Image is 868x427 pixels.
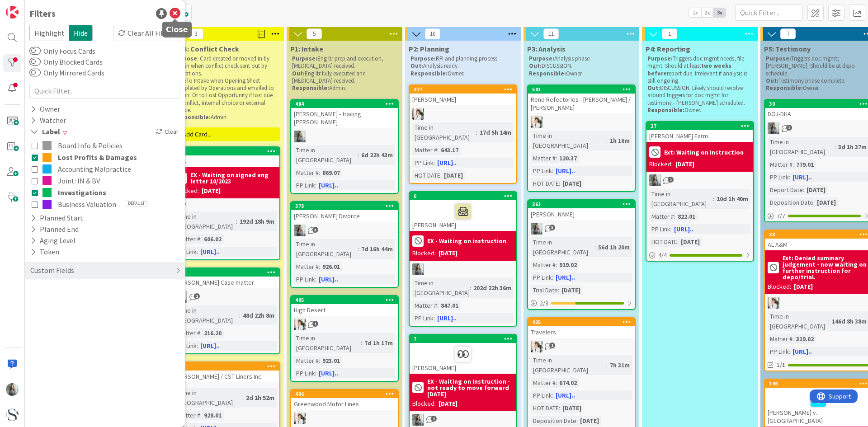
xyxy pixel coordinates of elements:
[649,237,677,247] div: HOT DATE
[319,181,338,189] a: [URL]..
[649,224,670,234] div: PP Link
[29,68,41,77] button: Only Mirrored Cards
[292,70,305,77] strong: Out:
[531,260,556,270] div: Matter #
[439,145,461,155] div: 643.17
[529,62,634,70] p: DISCUSSION.
[646,44,690,53] span: P4: Reporting
[319,262,320,272] span: :
[412,300,437,310] div: Matter #
[58,187,106,198] span: Investigations
[174,55,278,77] p: : Card created or moved in by Admin when conflict check sent out by Operations.
[174,77,278,114] p: To Intake when Opening Sheet completed by Operations and emailed to Admin. Or to Lost Opportunity...
[312,227,318,233] span: 3
[315,274,316,284] span: :
[194,293,200,299] span: 1
[768,185,803,195] div: Report Date
[173,291,279,303] div: LG
[528,200,635,220] div: 361[PERSON_NAME]
[531,285,558,295] div: Trial Date
[532,86,635,93] div: 501
[173,155,279,167] div: ARS
[412,108,424,120] img: KT
[528,94,635,113] div: Reno Refectories - [PERSON_NAME] / [PERSON_NAME]
[320,262,342,272] div: 926.01
[793,160,794,169] span: :
[768,137,835,157] div: Time in [GEOGRAPHIC_DATA]
[549,225,555,230] span: 3
[237,216,277,226] div: 192d 18h 9m
[409,44,449,53] span: P2: Planning
[531,341,542,352] img: KT
[552,166,553,176] span: :
[528,85,635,113] div: 501Reno Refectories - [PERSON_NAME] / [PERSON_NAME]
[410,55,436,62] strong: Purpose:
[202,234,224,244] div: 606.02
[596,242,632,252] div: 56d 1h 20m
[531,153,556,163] div: Matter #
[674,225,693,233] a: [URL]..
[713,8,726,17] span: 3x
[175,247,197,257] div: PP Link
[291,202,398,222] div: 378[PERSON_NAME] Divorce
[32,175,178,187] button: Joint: IN & BV
[689,8,701,17] span: 1x
[552,272,553,282] span: :
[154,126,180,137] div: Clear
[126,200,147,207] span: Default
[29,46,95,56] label: Only Focus Cards
[175,211,236,231] div: Time in [GEOGRAPHIC_DATA]
[412,249,436,258] div: Blocked:
[190,172,277,184] b: EX - Waiting on signed eng letter 10/2023
[197,247,198,257] span: :
[58,198,116,210] span: Business Valuation
[437,314,457,322] a: [URL]..
[32,151,178,163] button: Lost Profits & Damages
[646,130,753,142] div: [PERSON_NAME] Farm
[173,362,279,382] div: 506[PERSON_NAME] / CST Liners Inc
[768,197,813,207] div: Deposition Date
[294,319,306,330] img: KT
[442,170,465,180] div: [DATE]
[29,67,104,78] label: Only Mirrored Cards
[291,296,398,316] div: 405High Desert
[294,180,315,190] div: PP Link
[58,151,137,163] span: Lost Profits & Damages
[183,130,212,138] span: Add Card...
[532,201,635,207] div: 361
[294,168,319,178] div: Matter #
[32,140,178,151] button: Board Info & Policies
[295,101,398,107] div: 484
[556,153,557,163] span: :
[410,335,516,374] div: 7[PERSON_NAME]
[560,178,584,188] div: [DATE]
[58,140,123,151] span: Board Info & Policies
[294,262,319,272] div: Matter #
[662,28,677,39] span: 1
[292,84,329,92] strong: Responsible:
[766,84,803,92] strong: Responsible:
[679,237,702,247] div: [DATE]
[29,57,41,66] button: Only Blocked Cards
[410,192,516,200] div: 6
[29,103,61,115] div: Owner
[766,55,791,62] strong: Purpose:
[188,28,203,39] span: 3
[32,163,178,175] button: Accounting Malpractice
[543,28,559,39] span: 11
[471,283,514,293] div: 202d 22h 36m
[764,44,811,53] span: P5: Testimony
[359,150,395,160] div: 6d 22h 43m
[766,77,778,84] strong: Out:
[606,136,608,145] span: :
[320,168,342,178] div: 869.07
[540,299,548,308] span: 2 / 3
[594,242,596,252] span: :
[291,304,398,316] div: High Desert
[557,260,579,270] div: 919.02
[675,211,698,221] div: 822.01
[674,211,675,221] span: :
[559,285,583,295] div: [DATE]
[410,62,515,70] p: Analysis ready.
[528,116,635,128] div: KT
